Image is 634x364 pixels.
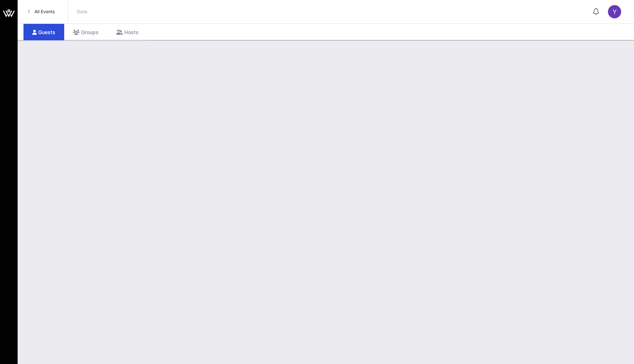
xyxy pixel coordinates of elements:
[108,24,147,40] div: Hosts
[64,24,108,40] div: Groups
[608,5,621,18] div: Y
[77,8,88,15] p: Date
[613,8,617,15] span: Y
[34,9,55,14] span: All Events
[23,24,64,40] div: Guests
[23,6,59,18] a: All Events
